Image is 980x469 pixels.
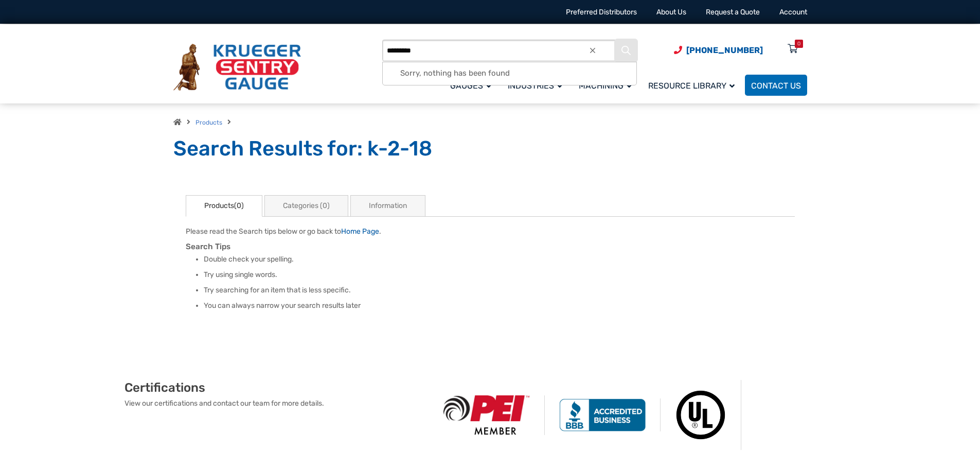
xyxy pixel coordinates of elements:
div: Sorry, nothing has been found [383,62,636,85]
a: Categories (0) [264,195,348,217]
a: Resource Library [642,73,745,97]
span: Machining [579,81,632,91]
a: Information [350,195,425,217]
h2: Certifications [124,380,429,395]
h3: Search Tips [186,242,795,252]
a: Request a Quote [706,8,760,16]
h1: Search Results for: k-2-18 [173,136,807,162]
p: Please read the Search tips below or go back to . [186,226,795,237]
li: Try using single words. [204,270,795,280]
a: Products [195,119,222,126]
a: Preferred Distributors [566,8,637,16]
span: Industries [508,81,562,91]
li: Try searching for an item that is less specific. [204,285,795,296]
li: You can always narrow your search results later [204,301,795,311]
a: Account [779,8,807,16]
a: Products(0) [186,195,262,217]
a: Contact Us [745,75,807,96]
img: Underwriters Laboratories [661,380,741,450]
p: View our certifications and contact our team for more details. [124,398,429,409]
a: Gauges [444,73,502,97]
img: PEI Member [429,395,545,435]
a: Machining [573,73,642,97]
a: About Us [656,8,686,16]
img: BBB [545,398,661,431]
li: Double check your spelling. [204,254,795,265]
a: Phone Number (920) 434-8860 [674,44,763,57]
div: 0 [797,40,800,48]
img: Krueger Sentry Gauge [173,44,301,91]
a: Home Page [341,227,379,236]
span: [PHONE_NUMBER] [686,45,763,55]
span: Resource Library [648,81,735,91]
span: Gauges [450,81,491,91]
a: Industries [502,73,573,97]
span: Contact Us [751,81,801,91]
button: Search [615,40,637,61]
